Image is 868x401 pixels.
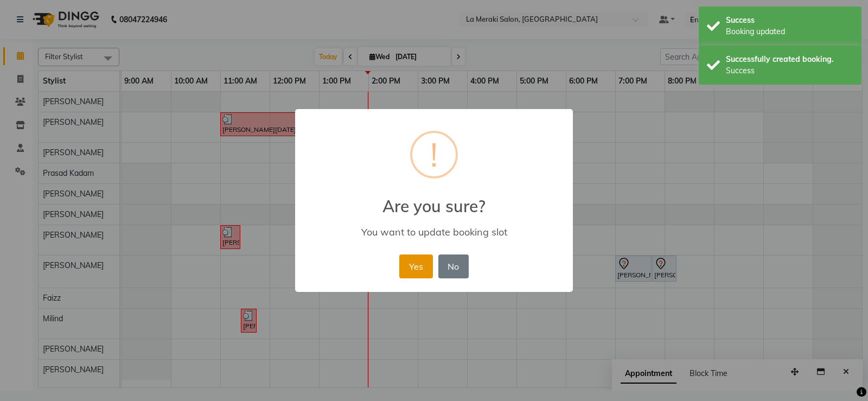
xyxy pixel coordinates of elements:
[726,54,853,65] div: Successfully created booking.
[726,26,853,37] div: Booking updated
[430,133,438,176] div: !
[311,226,557,238] div: You want to update booking slot
[726,65,853,77] div: Success
[399,254,432,278] button: Yes
[438,254,469,278] button: No
[295,183,573,216] h2: Are you sure?
[726,15,853,26] div: Success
